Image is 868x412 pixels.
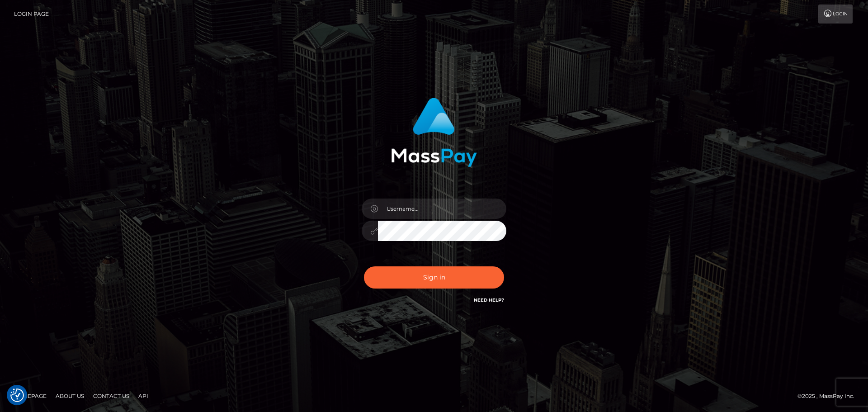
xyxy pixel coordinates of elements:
[52,389,88,403] a: About Us
[364,266,504,289] button: Sign in
[391,98,477,167] img: MassPay Login
[135,389,152,403] a: API
[10,388,24,402] button: Consent Preferences
[14,5,49,24] a: Login Page
[10,388,24,402] img: Revisit consent button
[797,391,861,401] div: © 2025 , MassPay Inc.
[10,389,50,403] a: Homepage
[474,297,504,303] a: Need Help?
[378,199,506,219] input: Username...
[818,5,853,24] a: Login
[90,389,133,403] a: Contact Us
